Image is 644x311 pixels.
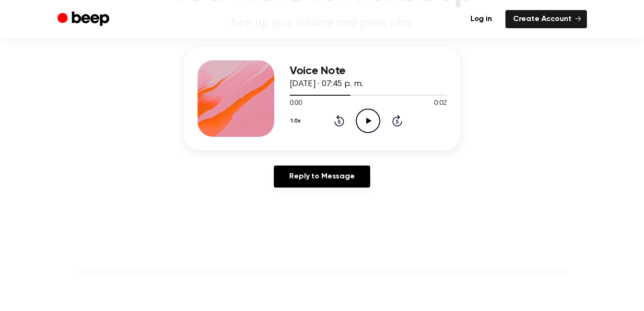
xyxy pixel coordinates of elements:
[290,65,447,78] h3: Voice Note
[290,99,302,109] span: 0:00
[290,113,304,129] button: 1.0x
[463,10,500,28] a: Log in
[290,80,363,89] span: [DATE] · 07:45 p. m.
[505,10,587,28] a: Create Account
[58,10,112,29] a: Beep
[434,99,446,109] span: 0:02
[274,166,370,188] a: Reply to Message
